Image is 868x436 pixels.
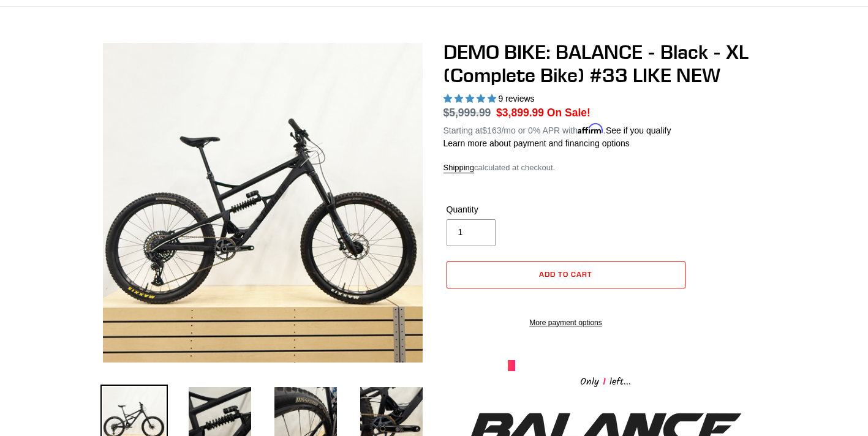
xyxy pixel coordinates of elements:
span: Add to cart [539,269,592,279]
button: Add to cart [447,261,685,288]
span: $163 [482,126,501,135]
span: 9 reviews [498,94,534,103]
span: Affirm [578,124,603,134]
a: More payment options [447,317,685,328]
span: On Sale! [547,105,591,121]
label: Quantity [447,203,563,216]
div: Only left... [508,371,704,390]
a: Shipping [443,163,475,173]
div: calculated at checkout. [443,162,768,174]
a: Learn more about payment and financing options [443,138,630,148]
s: $5,999.99 [443,107,491,119]
span: $3,899.99 [496,107,544,119]
a: See if you qualify - Learn more about Affirm Financing (opens in modal) [606,126,671,135]
p: Starting at /mo or 0% APR with . [443,121,671,137]
span: 1 [599,374,609,389]
span: 5.00 stars [443,94,499,103]
h1: DEMO BIKE: BALANCE - Black - XL (Complete Bike) #33 LIKE NEW [443,40,768,88]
